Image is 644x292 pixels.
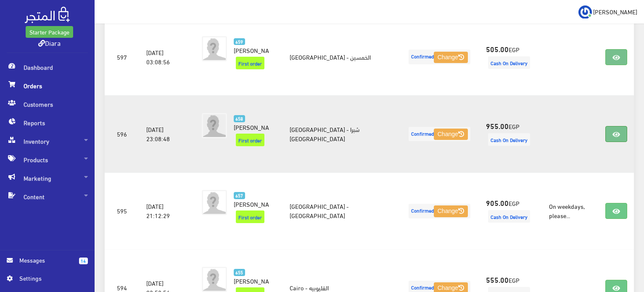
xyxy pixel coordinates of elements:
[202,190,227,215] img: avatar.png
[409,204,470,218] span: Confirmed
[234,36,269,55] a: 659 [PERSON_NAME]
[234,44,279,56] span: [PERSON_NAME]
[234,275,279,287] span: [PERSON_NAME]
[7,169,88,187] span: Marketing
[578,5,592,19] img: ...
[479,95,542,172] td: EGP
[234,269,245,276] span: 655
[479,173,542,250] td: EGP
[434,52,468,63] button: Change
[486,43,509,54] strong: 505.00
[234,115,245,122] span: 658
[7,58,88,76] span: Dashboard
[542,173,599,250] td: On weekdays, please...
[234,192,245,199] span: 657
[486,197,509,208] strong: 905.00
[234,198,279,210] span: [PERSON_NAME]
[25,7,70,23] img: .
[434,205,468,217] button: Change
[140,95,188,172] td: [DATE] 23:08:48
[234,267,269,285] a: 655 [PERSON_NAME]
[283,18,400,96] td: [GEOGRAPHIC_DATA] - الخمسين
[234,121,279,133] span: [PERSON_NAME]
[202,267,227,292] img: avatar.png
[486,274,509,285] strong: 555.00
[434,129,468,140] button: Change
[202,113,227,138] img: avatar.png
[140,18,188,96] td: [DATE] 03:08:56
[105,95,140,172] td: 596
[236,57,264,69] span: First order
[7,95,88,113] span: Customers
[409,50,470,64] span: Confirmed
[7,274,88,287] a: Settings
[38,37,61,49] a: Diara
[202,36,227,61] img: avatar.png
[7,76,88,95] span: Orders
[486,120,509,131] strong: 955.00
[19,274,81,283] span: Settings
[7,150,88,169] span: Products
[488,133,530,146] span: Cash On Delivery
[578,5,637,18] a: ... [PERSON_NAME]
[234,38,245,45] span: 659
[488,56,530,69] span: Cash On Delivery
[234,190,269,208] a: 657 [PERSON_NAME]
[602,234,634,266] iframe: Drift Widget Chat Controller
[19,255,72,265] span: Messages
[79,258,88,264] span: 14
[488,210,530,223] span: Cash On Delivery
[409,127,470,142] span: Confirmed
[479,18,542,96] td: EGP
[105,18,140,96] td: 597
[7,255,88,274] a: 14 Messages
[140,173,188,250] td: [DATE] 21:12:29
[7,132,88,150] span: Inventory
[593,6,637,17] span: [PERSON_NAME]
[105,173,140,250] td: 595
[7,187,88,206] span: Content
[26,26,73,38] a: Starter Package
[236,210,264,223] span: First order
[7,113,88,132] span: Reports
[283,95,400,172] td: [GEOGRAPHIC_DATA] - شبرا [GEOGRAPHIC_DATA]
[234,113,269,132] a: 658 [PERSON_NAME]
[236,134,264,146] span: First order
[283,173,400,250] td: [GEOGRAPHIC_DATA] - [GEOGRAPHIC_DATA]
